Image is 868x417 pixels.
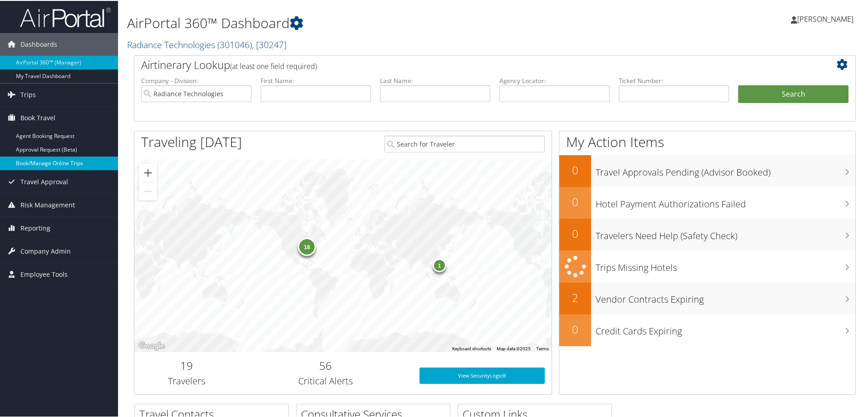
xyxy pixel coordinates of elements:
[559,250,855,282] a: Trips Missing Hotels
[559,218,855,250] a: 0Travelers Need Help (Safety Check)
[261,75,371,84] label: First Name:
[791,5,863,32] a: [PERSON_NAME]
[499,75,610,84] label: Agency Locator:
[559,225,591,240] h2: 0
[596,161,855,178] h3: Travel Approvals Pending (Advisor Booked)
[559,321,591,336] h2: 0
[559,154,855,186] a: 0Travel Approvals Pending (Advisor Booked)
[596,319,855,337] h3: Credit Cards Expiring
[298,237,316,255] div: 18
[596,256,855,273] h3: Trips Missing Hotels
[380,75,490,84] label: Last Name:
[559,132,855,151] h1: My Action Items
[596,288,855,305] h3: Vendor Contracts Expiring
[127,13,617,32] h1: AirPortal 360™ Dashboard
[385,135,545,152] input: Search for Traveler
[246,374,406,387] h3: Critical Alerts
[452,345,491,351] button: Keyboard shortcuts
[141,75,252,84] label: Company - Division:
[559,282,855,314] a: 2Vendor Contracts Expiring
[137,339,167,351] img: Google
[127,38,286,50] a: Radiance Technologies
[419,367,545,383] a: View SecurityLogic®
[20,170,68,192] span: Travel Approval
[536,345,549,350] a: Terms
[139,163,157,181] button: Zoom in
[141,132,242,151] h1: Traveling [DATE]
[246,357,406,373] h2: 56
[20,6,111,27] img: airportal-logo.png
[797,13,853,23] span: [PERSON_NAME]
[217,38,252,50] span: ( 301046 )
[252,38,286,50] span: , [ 30247 ]
[141,357,232,373] h2: 19
[596,192,855,210] h3: Hotel Payment Authorizations Failed
[137,339,167,351] a: Open this area in Google Maps (opens a new window)
[141,374,232,387] h3: Travelers
[20,83,36,105] span: Trips
[141,56,789,72] h2: Airtinerary Lookup
[738,84,848,103] button: Search
[559,314,855,345] a: 0Credit Cards Expiring
[497,345,531,350] span: Map data ©2025
[139,182,157,200] button: Zoom out
[20,106,55,128] span: Book Travel
[20,216,50,239] span: Reporting
[559,162,591,177] h2: 0
[20,262,68,285] span: Employee Tools
[596,224,855,241] h3: Travelers Need Help (Safety Check)
[20,32,57,55] span: Dashboards
[20,239,71,262] span: Company Admin
[20,193,75,216] span: Risk Management
[559,186,855,218] a: 0Hotel Payment Authorizations Failed
[559,193,591,209] h2: 0
[559,289,591,304] h2: 2
[230,60,317,70] span: (at least one field required)
[433,258,446,271] div: 1
[619,75,729,84] label: Ticket Number:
